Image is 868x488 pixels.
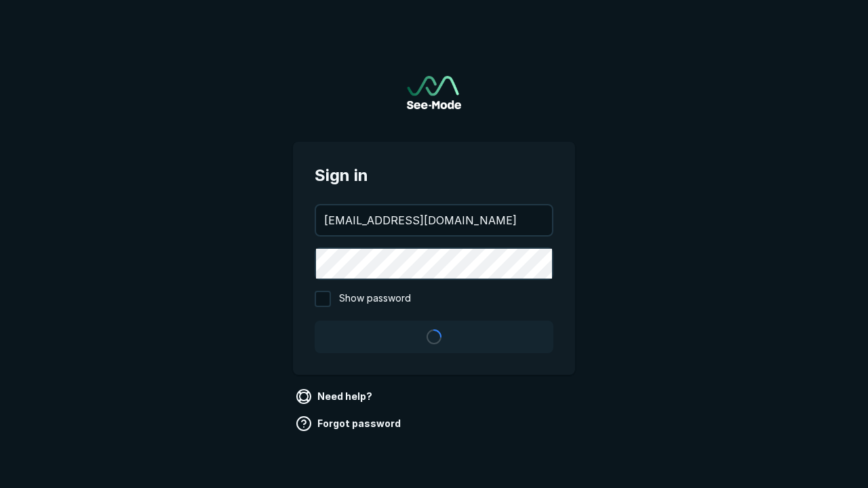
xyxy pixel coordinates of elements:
a: Forgot password [293,413,406,434]
img: See-Mode Logo [407,76,461,109]
a: Go to sign in [407,76,461,109]
span: Sign in [315,163,553,188]
span: Show password [339,291,411,307]
input: your@email.com [316,205,552,235]
a: Need help? [293,386,378,407]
